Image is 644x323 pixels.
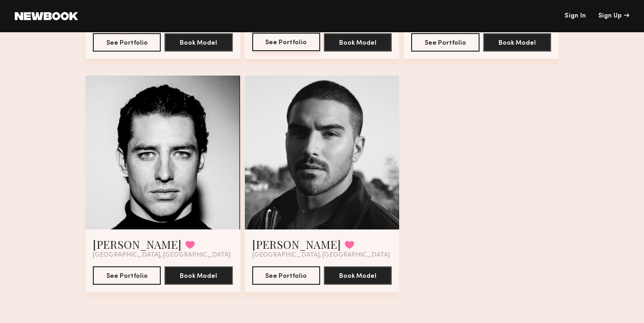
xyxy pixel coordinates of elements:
[164,38,232,46] a: Book Model
[164,271,232,279] a: Book Model
[252,33,320,52] a: See Portfolio
[598,13,629,19] div: Sign Up
[93,266,161,285] button: See Portfolio
[164,33,232,52] button: Book Model
[252,33,320,51] button: See Portfolio
[164,266,232,285] button: Book Model
[252,266,320,285] button: See Portfolio
[565,13,586,19] a: Sign In
[324,38,392,46] a: Book Model
[324,271,392,279] a: Book Model
[411,33,479,52] button: See Portfolio
[252,237,341,252] a: [PERSON_NAME]
[483,38,551,46] a: Book Model
[483,33,551,52] button: Book Model
[252,252,390,259] span: [GEOGRAPHIC_DATA], [GEOGRAPHIC_DATA]
[324,33,392,52] button: Book Model
[93,33,161,52] button: See Portfolio
[93,237,182,252] a: [PERSON_NAME]
[324,266,392,285] button: Book Model
[93,252,231,259] span: [GEOGRAPHIC_DATA], [GEOGRAPHIC_DATA]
